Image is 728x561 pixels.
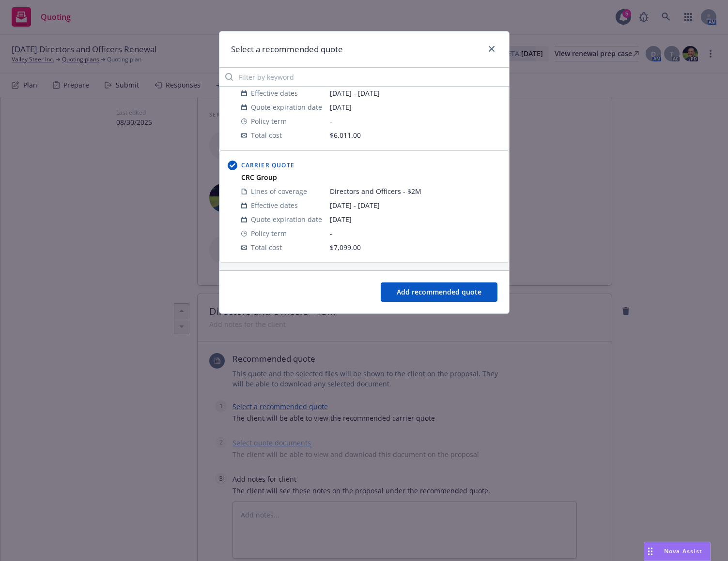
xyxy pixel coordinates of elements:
span: Quote expiration date [251,102,322,112]
span: Policy term [251,116,287,126]
button: Add recommended quote [381,282,497,302]
span: Effective dates [251,88,298,98]
span: [DATE] - [DATE] [330,88,501,98]
span: - [330,228,501,238]
span: Nova Assist [664,547,702,555]
a: close [486,43,497,55]
span: Total cost [251,130,282,140]
span: $7,099.00 [330,243,361,252]
span: Directors and Officers - $2M [330,186,501,196]
input: Filter by keyword [219,67,509,87]
span: [DATE] - [DATE] [330,200,501,210]
button: Nova Assist [644,542,711,561]
span: [DATE] [330,214,501,224]
span: - [330,116,501,126]
h1: Select a recommended quote [231,43,343,56]
div: Drag to move [644,542,656,561]
span: Lines of coverage [251,186,307,196]
span: Effective dates [251,200,298,210]
span: Policy term [251,228,287,238]
span: Total cost [251,242,282,252]
strong: CRC Group [241,173,277,182]
span: [DATE] [330,102,501,112]
span: Quote expiration date [251,214,322,224]
span: Carrier Quote [241,161,295,169]
span: $6,011.00 [330,131,361,140]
